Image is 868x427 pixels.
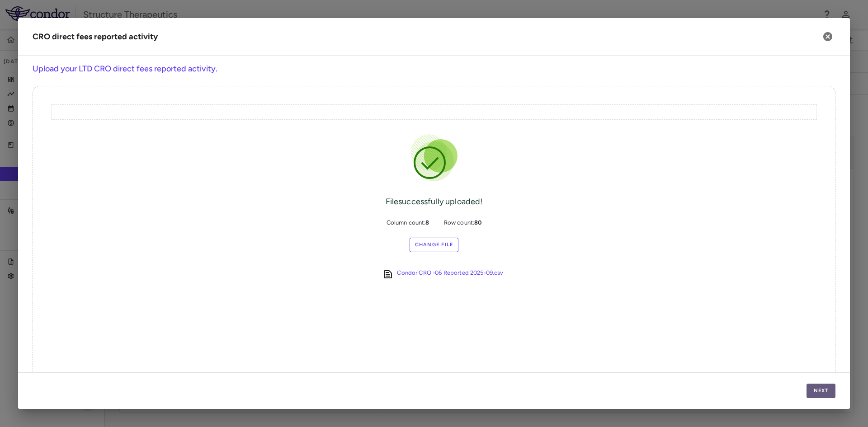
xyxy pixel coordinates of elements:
[474,219,481,226] b: 80
[407,131,461,185] img: Success
[410,238,459,252] label: Change File
[397,269,503,280] a: Condor CRO -06 Reported 2025-09.csv
[387,219,429,227] span: Column count:
[33,31,158,43] div: CRO direct fees reported activity
[386,196,483,208] div: File successfully uploaded!
[425,219,429,226] b: 8
[444,219,482,227] span: Row count:
[807,384,835,398] button: Next
[33,63,835,75] h6: Upload your LTD CRO direct fees reported activity.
